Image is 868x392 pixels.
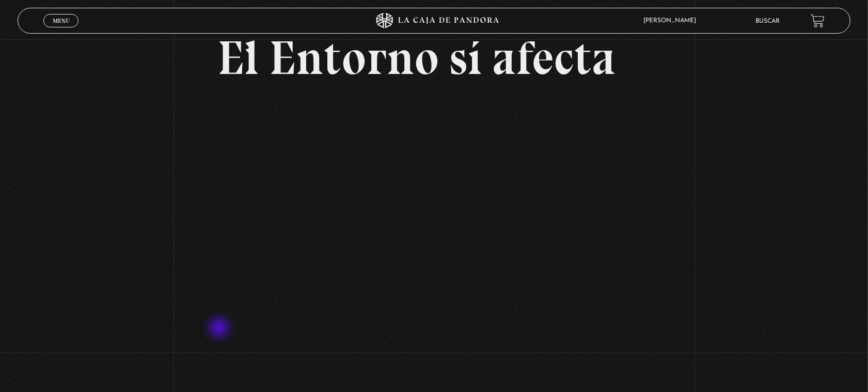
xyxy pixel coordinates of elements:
h2: El Entorno sí afecta [217,34,651,82]
span: [PERSON_NAME] [638,18,706,24]
a: Buscar [755,18,780,24]
iframe: Dailymotion video player – El entorno si Afecta Live (95) [217,97,651,341]
a: View your shopping cart [811,14,825,28]
span: Menu [53,18,70,24]
span: Cerrar [49,26,73,34]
